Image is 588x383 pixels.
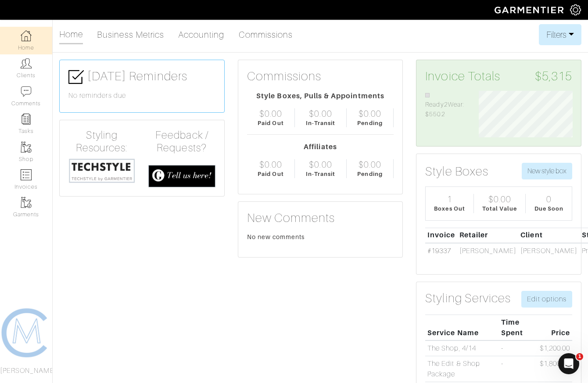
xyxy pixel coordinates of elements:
[576,353,583,360] span: 1
[546,194,552,204] div: 0
[178,26,225,43] a: Accounting
[534,204,563,213] div: Due Soon
[457,228,518,243] th: Retailer
[259,108,282,119] div: $0.00
[538,340,572,356] td: $1,200.00
[425,164,488,179] h3: Style Boxes
[59,25,83,44] a: Home
[538,356,572,382] td: $1,800.00
[357,170,382,178] div: Pending
[434,204,465,213] div: Boxes Out
[499,315,538,340] th: Time Spent
[21,169,32,180] img: orders-icon-0abe47150d42831381b5fb84f609e132dff9fe21cb692f30cb5eec754e2cba89.png
[21,58,32,69] img: clients-icon-6bae9207a08558b7cb47a8932f037763ab4055f8c8b6bfacd5dc20c3e0201464.png
[247,142,394,152] div: Affiliates
[538,315,572,340] th: Price
[535,69,572,84] span: $5,315
[306,170,336,178] div: In-Transit
[148,129,215,154] h4: Feedback / Requests?
[247,91,394,101] div: Style Boxes, Pulls & Appointments
[570,4,581,15] img: gear-icon-white-bd11855cb880d31180b6d7d6211b90ccbf57a29d726f0c71d8c61bd08dd39cc2.png
[21,114,32,125] img: reminder-icon-8004d30b9f0a5d33ae49ab947aed9ed385cf756f9e5892f1edd6e32f2345188e.png
[21,197,32,208] img: garments-icon-b7da505a4dc4fd61783c78ac3ca0ef83fa9d6f193b1c9dc38574b1d14d53ca28.png
[68,69,215,85] h3: [DATE] Reminders
[447,194,452,204] div: 1
[499,340,538,356] td: -
[309,108,332,119] div: $0.00
[357,119,382,127] div: Pending
[258,119,283,127] div: Paid Out
[425,69,572,84] h3: Invoice Totals
[148,165,215,187] img: feedback_requests-3821251ac2bd56c73c230f3229a5b25d6eb027adea667894f41107c140538ee0.png
[359,108,381,119] div: $0.00
[425,228,457,243] th: Invoice
[521,291,572,308] a: Edit options
[425,291,511,306] h3: Styling Services
[482,204,517,213] div: Total Value
[259,159,282,170] div: $0.00
[258,170,283,178] div: Paid Out
[425,340,499,356] td: The Shop, 4/14
[68,69,84,85] img: check-box-icon-36a4915ff3ba2bd8f6e4f29bc755bb66becd62c870f447fc0dd1365fcfddab58.png
[519,243,580,258] td: [PERSON_NAME]
[97,26,164,43] a: Business Metrics
[425,315,499,340] th: Service Name
[247,233,394,241] div: No new comments
[490,2,570,18] img: garmentier-logo-header-white-b43fb05a5012e4ada735d5af1a66efaba907eab6374d6393d1fbf88cb4ef424d.png
[306,119,336,127] div: In-Transit
[21,30,32,41] img: dashboard-icon-dbcd8f5a0b271acd01030246c82b418ddd0df26cd7fceb0bd07c9910d44c42f6.png
[488,194,511,204] div: $0.00
[499,356,538,382] td: -
[425,91,466,119] li: Ready2Wear: $5502
[457,243,518,258] td: [PERSON_NAME]
[239,26,293,43] a: Commissions
[558,353,579,374] iframe: Intercom live chat
[247,211,394,226] h3: New Comments
[539,24,581,45] button: Filters
[522,163,572,179] button: New style box
[68,129,135,154] h4: Styling Resources:
[21,86,32,97] img: comment-icon-a0a6a9ef722e966f86d9cbdc48e553b5cf19dbc54f86b18d962a5391bc8f6eb6.png
[427,247,451,255] a: #19337
[425,356,499,382] td: The Edit & Shop Package
[68,92,215,100] h6: No reminders due
[519,228,580,243] th: Client
[21,142,32,153] img: garments-icon-b7da505a4dc4fd61783c78ac3ca0ef83fa9d6f193b1c9dc38574b1d14d53ca28.png
[68,158,135,183] img: techstyle-93310999766a10050dc78ceb7f971a75838126fd19372ce40ba20cdf6a89b94b.png
[247,69,322,84] h3: Commissions
[359,159,381,170] div: $0.00
[309,159,332,170] div: $0.00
